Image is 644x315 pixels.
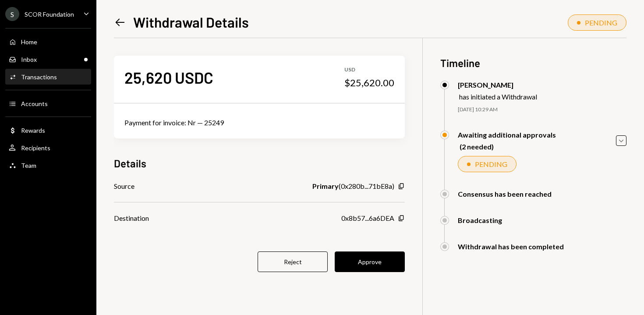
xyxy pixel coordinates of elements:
[21,38,37,46] div: Home
[21,56,37,63] div: Inbox
[458,242,564,251] div: Withdrawal has been completed
[21,100,48,107] div: Accounts
[312,181,339,191] b: Primary
[458,190,552,198] div: Consensus has been reached
[114,181,134,191] div: Source
[585,18,617,27] div: PENDING
[458,216,502,224] div: Broadcasting
[5,69,91,85] a: Transactions
[114,213,149,223] div: Destination
[5,122,91,138] a: Rewards
[124,67,213,87] div: 25,620 USDC
[458,131,556,139] div: Awaiting additional approvals
[344,77,394,89] div: $25,620.00
[475,160,507,168] div: PENDING
[25,11,74,18] div: SCOR Foundation
[458,81,537,89] div: [PERSON_NAME]
[341,213,394,223] div: 0x8b57...6a6DEA
[5,7,19,21] div: S
[124,117,394,128] div: Payment for invoice: Nr — 25249
[21,73,57,81] div: Transactions
[258,251,328,272] button: Reject
[21,162,36,169] div: Team
[5,157,91,173] a: Team
[21,144,50,152] div: Recipients
[21,127,45,134] div: Rewards
[5,51,91,67] a: Inbox
[312,181,394,191] div: ( 0x280b...71bE8a )
[114,156,146,170] h3: Details
[5,140,91,156] a: Recipients
[460,142,556,151] div: (2 needed)
[5,34,91,50] a: Home
[335,251,405,272] button: Approve
[459,92,537,101] div: has initiated a Withdrawal
[5,96,91,111] a: Accounts
[133,13,249,31] h1: Withdrawal Details
[440,56,626,70] h3: Timeline
[344,66,394,74] div: USD
[458,106,626,113] div: [DATE] 10:29 AM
